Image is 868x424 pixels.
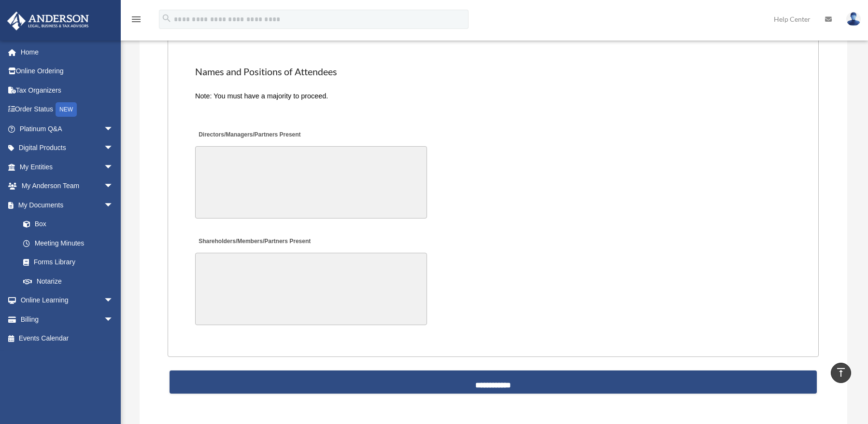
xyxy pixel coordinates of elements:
[14,272,128,291] a: Notarize
[14,253,128,272] a: Forms Library
[195,65,791,79] h2: Names and Positions of Attendees
[104,291,123,311] span: arrow_drop_down
[846,12,861,26] img: User Pic
[831,363,851,383] a: vertical_align_top
[14,233,123,253] a: Meeting Minutes
[14,215,128,234] a: Box
[104,195,123,215] span: arrow_drop_down
[7,100,128,120] a: Order StatusNEW
[104,119,123,139] span: arrow_drop_down
[104,310,123,329] span: arrow_drop_down
[7,291,128,310] a: Online Learningarrow_drop_down
[195,92,328,100] span: Note: You must have a majority to proceed.
[7,138,128,158] a: Digital Productsarrow_drop_down
[7,119,128,138] a: Platinum Q&Aarrow_drop_down
[7,81,128,100] a: Tax Organizers
[161,13,172,24] i: search
[7,329,128,348] a: Events Calendar
[195,235,313,248] label: Shareholders/Members/Partners Present
[7,42,128,62] a: Home
[130,17,142,25] a: menu
[7,195,128,215] a: My Documentsarrow_drop_down
[104,157,123,177] span: arrow_drop_down
[130,14,142,25] i: menu
[104,177,123,196] span: arrow_drop_down
[104,138,123,158] span: arrow_drop_down
[835,367,847,378] i: vertical_align_top
[195,129,303,142] label: Directors/Managers/Partners Present
[7,177,128,196] a: My Anderson Teamarrow_drop_down
[7,157,128,177] a: My Entitiesarrow_drop_down
[7,62,128,81] a: Online Ordering
[56,102,77,117] div: NEW
[7,310,128,329] a: Billingarrow_drop_down
[4,12,92,30] img: Anderson Advisors Platinum Portal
